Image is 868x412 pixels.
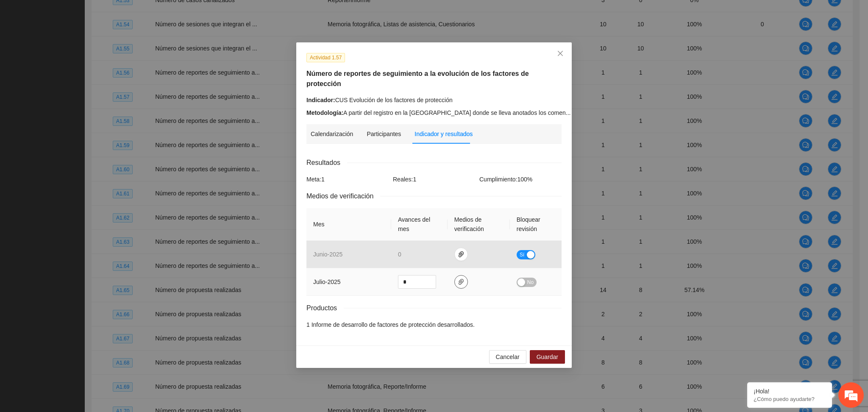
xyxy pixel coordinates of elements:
div: Chatee con nosotros ahora [44,43,142,54]
div: Meta: 1 [304,175,391,184]
span: Resultados [306,157,347,168]
th: Medios de verificación [448,208,510,241]
strong: Indicador: [306,97,335,103]
span: paper-clip [455,278,467,285]
div: ¡Hola! [754,388,826,395]
button: Guardar [530,350,565,364]
strong: Metodología: [306,109,343,116]
div: Cumplimiento: 100 % [477,175,564,184]
span: Cancelar [496,352,520,362]
div: Minimizar ventana de chat en vivo [139,4,159,25]
button: paper-clip [454,275,468,289]
div: CUS Evolución de los factores de protección [306,95,562,105]
span: Sí [520,250,525,259]
span: Estamos en línea. [49,113,117,199]
div: Participantes [367,129,401,139]
span: Reales: 1 [393,176,416,183]
span: 0 [398,251,401,258]
span: Guardar [537,352,558,362]
button: Close [549,42,572,65]
span: Actividad 1.57 [306,53,345,62]
textarea: Escriba su mensaje y pulse “Intro” [4,231,161,261]
span: close [557,50,564,57]
p: ¿Cómo puedo ayudarte? [754,396,826,402]
span: Productos [306,303,344,313]
h5: Número de reportes de seguimiento a la evolución de los factores de protección [306,69,562,89]
li: 1 Informe de desarrollo de factores de protección desarrollados. [306,320,562,329]
span: julio - 2025 [313,278,341,285]
span: ... [566,109,571,116]
th: Avances del mes [391,208,448,241]
div: A partir del registro en la [GEOGRAPHIC_DATA] donde se lleva anotados los comen [306,108,562,117]
th: Bloquear revisión [510,208,562,241]
span: junio - 2025 [313,251,342,258]
button: paper-clip [454,248,468,261]
th: Mes [306,208,391,241]
span: Medios de verificación [306,191,380,201]
div: Indicador y resultados [415,129,473,139]
span: paper-clip [455,251,467,258]
button: Cancelar [489,350,526,364]
div: Calendarización [311,129,353,139]
span: No [527,278,534,287]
